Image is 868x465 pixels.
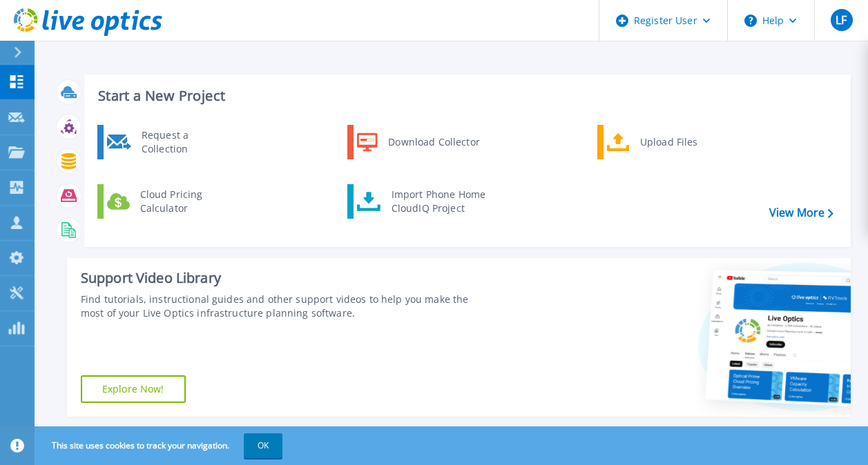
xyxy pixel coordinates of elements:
[133,188,235,215] div: Cloud Pricing Calculator
[81,269,488,287] div: Support Video Library
[97,125,239,159] a: Request a Collection
[81,293,488,320] div: Find tutorials, instructional guides and other support videos to help you make the most of your L...
[347,125,489,159] a: Download Collector
[98,88,833,103] h3: Start a New Project
[244,433,282,458] button: OK
[633,128,735,156] div: Upload Files
[597,125,739,159] a: Upload Files
[381,128,485,156] div: Download Collector
[769,206,833,219] a: View More
[385,188,492,215] div: Import Phone Home CloudIQ Project
[81,375,186,403] a: Explore Now!
[135,128,235,156] div: Request a Collection
[38,433,282,458] span: This site uses cookies to track your navigation.
[836,14,847,26] span: LF
[97,184,239,219] a: Cloud Pricing Calculator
